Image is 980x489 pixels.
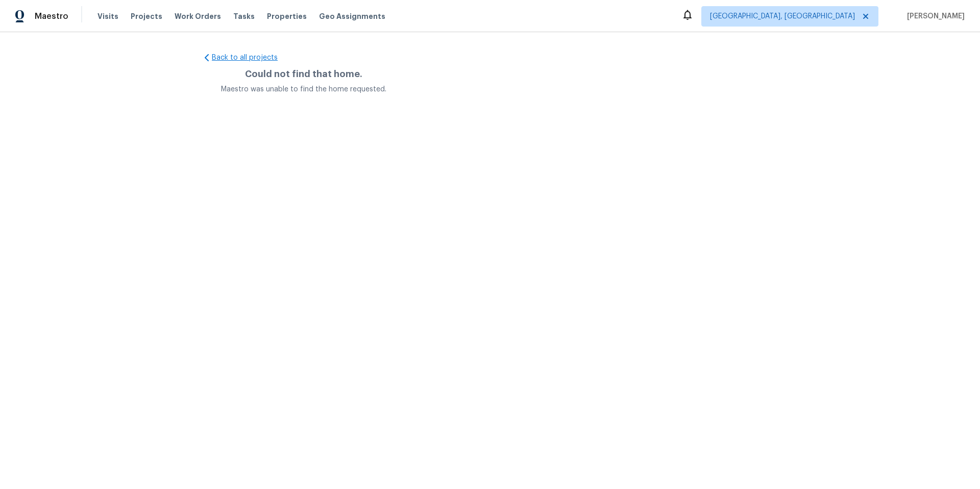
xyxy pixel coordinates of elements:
span: Projects [131,11,162,21]
span: Tasks [233,13,255,20]
span: Properties [267,11,307,21]
span: [PERSON_NAME] [903,11,965,21]
span: Geo Assignments [319,11,385,21]
span: Maestro [35,11,68,21]
a: Back to all projects [202,53,300,63]
span: Work Orders [175,11,221,21]
h4: Could not find that home. [202,69,406,79]
span: [GEOGRAPHIC_DATA], [GEOGRAPHIC_DATA] [710,11,855,21]
span: Visits [97,11,118,21]
div: Maestro was unable to find the home requested. [202,84,406,94]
